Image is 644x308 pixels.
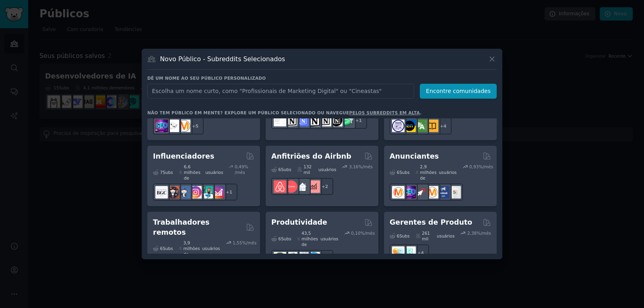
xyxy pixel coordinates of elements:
img: MelhoresModelos de Noção [330,114,343,126]
font: 6 [279,236,281,241]
font: 4 [444,124,446,128]
font: 132 mil [303,164,312,175]
font: Encontre comunidades [426,88,491,94]
img: NoçãoPromover [341,114,354,126]
img: anúncios do Google [448,186,461,198]
img: Modelos FreeNotion [296,114,309,126]
font: Subs [281,167,291,172]
img: truques de vida [285,252,297,265]
font: Gerentes de Produto [390,218,472,226]
font: 6 [397,170,400,175]
font: usuários [437,234,454,238]
img: marketing de influência [200,186,213,198]
font: %/mês [477,231,491,236]
img: Instagram [178,186,190,198]
img: Anúncios do Facebook [437,186,450,198]
font: %/mês [358,164,373,169]
font: 6 [279,167,281,172]
font: Não tem público em mente? Explore um público selecionado ou navegue [147,110,349,115]
font: Dê um nome ao seu público personalizado [147,76,266,81]
font: 3,9 milhões de [184,240,200,256]
font: 5 [196,124,198,128]
font: 4 [421,250,424,255]
img: Aprenda inglês no Reddit [426,120,438,132]
font: 6,6 milhões de [184,164,200,180]
button: Encontre comunidades [420,84,497,99]
img: marketing_de_conteúdo [178,120,190,132]
img: imóveis para alugar [296,180,309,193]
img: Marketing no Instagram [189,186,202,198]
font: usuários [205,170,223,175]
font: 6 [160,246,163,251]
font: + [192,124,196,128]
font: Trabalhadores remotos [153,218,210,236]
img: Aprendizagem de inglês [403,120,416,132]
font: Subs [163,246,173,251]
img: NotionGeeks [308,114,320,126]
img: marketing [392,186,405,198]
font: 7 [160,170,163,175]
img: Gestão de Produtos [392,246,405,259]
img: SEO [403,186,416,198]
img: aprendizagem de línguas [392,120,405,132]
img: Investimentos AirBnB [308,180,320,193]
font: 2 [325,184,328,189]
img: seja disciplinado [308,252,320,265]
font: 1,55 [233,240,242,245]
font: + [417,250,421,255]
img: Modelos de noção [274,114,286,126]
font: Novo Público - Subreddits Selecionados [160,55,285,63]
font: 3,16 [349,164,358,169]
font: usuários [202,246,220,251]
font: 0,93 [469,164,479,169]
font: + [226,190,229,194]
font: Anfitriões do Airbnb [271,152,351,160]
font: usuários [439,170,456,175]
img: anfitriões do Airbnb [274,180,286,193]
font: 1 [229,190,232,194]
img: Anfitriões do Airbnb [285,180,297,193]
font: Subs [399,170,409,175]
a: pelos subreddits em alta [349,110,420,115]
font: usuários [318,167,336,172]
img: BeautyGuruChatter [155,186,168,198]
font: %/mês [479,164,493,169]
font: %/mês [242,240,256,245]
font: usuários [320,236,338,241]
font: + [440,124,444,128]
img: criações de noções [285,114,297,126]
font: 0,49 [235,164,244,169]
img: Dicas de crescimento do Instagram [212,186,224,198]
img: SEO [155,120,168,132]
font: Subs [281,236,291,241]
font: 6 [397,234,400,238]
img: Gerenciamento de produtos [403,246,416,259]
font: %/mês [360,231,375,236]
img: Dicas de VidaPro [274,252,286,265]
font: Anunciantes [390,152,439,160]
img: mídias sociais [167,186,179,198]
font: 43,5 milhões de [301,231,318,247]
input: Escolha um nome curto, como "Profissionais de Marketing Digital" ou "Cineastas" [147,84,414,99]
font: 261 mil [422,231,430,241]
img: anúncio [426,186,438,198]
img: produtividade [296,252,309,265]
font: 1 [359,118,362,123]
img: PPC [415,186,427,198]
font: Subs [399,234,409,238]
font: Subs [163,170,173,175]
img: troca_de_idiomas [415,120,427,132]
font: . [420,110,421,115]
font: + [322,184,325,189]
font: Produtividade [271,218,327,226]
font: 2,9 milhões de [420,164,437,180]
font: Influenciadores [153,152,214,160]
img: Continue escrevendo [167,120,179,132]
img: AskNotion [319,114,331,126]
font: + [355,118,359,123]
font: 2,38 [467,231,477,236]
font: 0,10 [351,231,360,236]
